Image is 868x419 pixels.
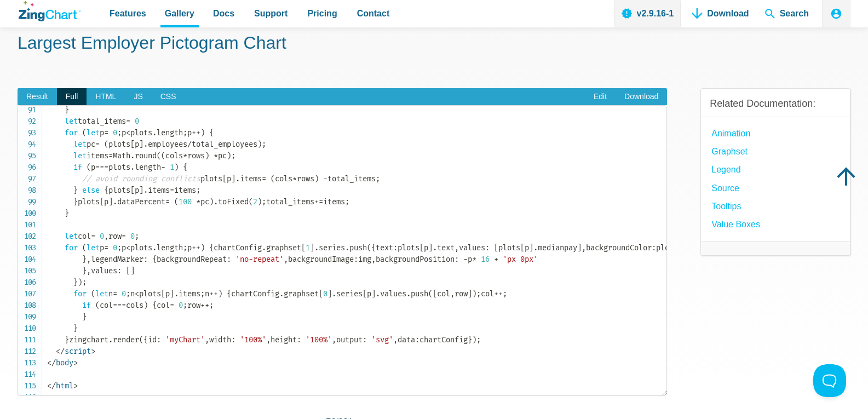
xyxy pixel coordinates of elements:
[371,289,376,299] span: ]
[520,243,525,252] span: [
[415,335,419,345] span: :
[503,255,538,264] span: 'px 0px'
[411,289,428,299] span: push
[174,197,179,206] span: (
[209,243,214,252] span: {
[113,335,139,345] span: render
[135,151,157,160] span: round
[310,243,314,252] span: ]
[87,128,100,137] span: let
[209,301,214,310] span: ;
[126,266,130,275] span: [
[468,289,472,299] span: ]
[481,255,490,264] span: 16
[65,209,69,218] span: }
[117,128,122,137] span: ;
[319,289,323,299] span: [
[104,128,108,137] span: =
[57,88,87,106] span: Full
[170,301,174,310] span: =
[472,335,476,345] span: )
[65,335,69,345] span: }
[363,335,367,345] span: :
[332,289,336,299] span: .
[65,117,78,126] span: let
[82,278,87,287] span: ;
[130,232,135,241] span: 0
[314,243,319,252] span: .
[73,197,78,206] span: }
[209,197,214,206] span: )
[301,243,306,252] span: [
[170,289,174,299] span: ]
[271,174,275,183] span: (
[126,117,130,126] span: =
[200,243,205,252] span: )
[227,289,231,299] span: {
[314,174,319,183] span: )
[157,335,161,345] span: :
[494,255,498,264] span: +
[152,243,157,252] span: .
[455,255,459,264] span: :
[87,243,100,252] span: let
[73,289,87,299] span: for
[476,289,481,299] span: ;
[179,197,192,206] span: 100
[711,199,741,214] a: Tooltips
[47,358,73,368] span: body
[91,232,95,241] span: =
[323,174,327,183] span: -
[87,163,91,172] span: (
[104,140,108,149] span: (
[130,266,135,275] span: ]
[262,174,266,183] span: =
[126,128,130,137] span: <
[371,255,376,264] span: ,
[485,243,490,252] span: :
[82,128,87,137] span: (
[65,232,78,241] span: let
[494,289,503,299] span: ++
[209,128,214,137] span: {
[235,255,284,264] span: 'no-repeat'
[104,243,108,252] span: =
[143,301,148,310] span: )
[95,301,100,310] span: (
[279,289,284,299] span: .
[165,335,205,345] span: 'myChart'
[284,255,288,264] span: ,
[476,335,481,345] span: ;
[110,6,146,21] span: Features
[126,243,130,252] span: <
[82,266,87,275] span: }
[183,128,187,137] span: ;
[95,163,108,172] span: ===
[307,6,337,21] span: Pricing
[161,151,165,160] span: (
[357,6,390,21] span: Contact
[433,289,437,299] span: [
[170,163,174,172] span: 1
[139,140,143,149] span: ]
[227,151,231,160] span: )
[113,243,117,252] span: 0
[218,289,222,299] span: )
[533,243,538,252] span: .
[87,255,91,264] span: ,
[73,358,78,368] span: >
[240,335,266,345] span: '100%'
[192,243,200,252] span: ++
[165,197,170,206] span: =
[125,88,151,106] span: JS
[56,347,65,356] span: </
[47,358,56,368] span: </
[117,266,122,275] span: :
[117,243,122,252] span: ;
[73,163,82,172] span: if
[419,243,424,252] span: [
[616,88,667,106] a: Download
[170,186,174,195] span: =
[174,289,179,299] span: .
[652,243,656,252] span: :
